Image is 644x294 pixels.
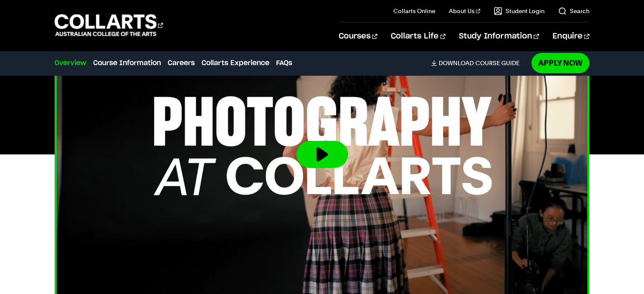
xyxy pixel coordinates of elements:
[449,7,480,15] a: About Us
[93,58,161,68] a: Course Information
[439,59,474,67] span: Download
[276,58,292,68] a: FAQs
[168,58,195,68] a: Careers
[391,22,445,50] a: Collarts Life
[393,7,435,15] a: Collarts Online
[55,58,86,68] a: Overview
[55,13,163,37] div: Go to homepage
[531,53,589,73] a: Apply Now
[202,58,269,68] a: Collarts Experience
[339,22,377,50] a: Courses
[459,22,539,50] a: Study Information
[431,59,526,67] a: DownloadCourse Guide
[553,22,589,50] a: Enquire
[494,7,544,15] a: Student Login
[558,7,589,15] a: Search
